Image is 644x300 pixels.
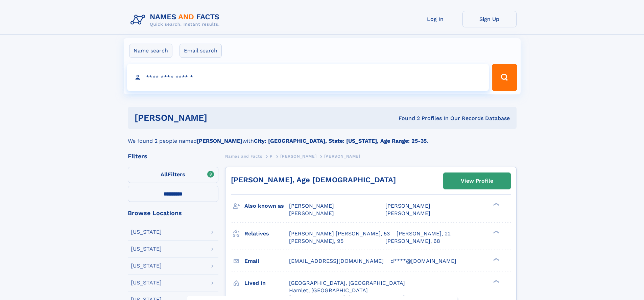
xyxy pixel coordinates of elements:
[289,237,343,245] a: [PERSON_NAME], 95
[131,263,162,269] div: [US_STATE]
[254,138,427,144] b: City: [GEOGRAPHIC_DATA], State: [US_STATE], Age Range: 25-35
[129,44,172,58] label: Name search
[244,228,289,239] h3: Relatives
[280,152,316,160] a: [PERSON_NAME]
[197,138,242,144] b: [PERSON_NAME]
[231,176,396,184] a: [PERSON_NAME], Age [DEMOGRAPHIC_DATA]
[270,154,273,159] span: P
[280,154,316,159] span: [PERSON_NAME]
[492,202,500,207] div: ❯
[444,173,510,189] a: View Profile
[135,114,303,122] h1: [PERSON_NAME]
[180,44,222,58] label: Email search
[289,203,334,209] span: [PERSON_NAME]
[128,153,218,159] div: Filters
[492,230,500,234] div: ❯
[289,258,384,264] span: [EMAIL_ADDRESS][DOMAIN_NAME]
[128,129,517,145] div: We found 2 people named with .
[289,210,334,216] span: [PERSON_NAME]
[385,210,430,216] span: [PERSON_NAME]
[303,115,510,122] div: Found 2 Profiles In Our Records Database
[244,277,289,289] h3: Lived in
[408,11,462,27] a: Log In
[397,230,451,237] a: [PERSON_NAME], 22
[161,171,168,178] span: All
[270,152,273,160] a: P
[289,280,405,286] span: [GEOGRAPHIC_DATA], [GEOGRAPHIC_DATA]
[492,257,500,261] div: ❯
[131,229,162,235] div: [US_STATE]
[225,152,262,160] a: Names and Facts
[127,64,489,91] input: search input
[461,173,493,189] div: View Profile
[128,210,218,216] div: Browse Locations
[462,11,517,27] a: Sign Up
[324,154,360,159] span: [PERSON_NAME]
[385,203,430,209] span: [PERSON_NAME]
[289,287,368,294] span: Hamlet, [GEOGRAPHIC_DATA]
[244,255,289,267] h3: Email
[385,237,440,245] a: [PERSON_NAME], 68
[492,279,500,283] div: ❯
[492,64,517,91] button: Search Button
[244,200,289,212] h3: Also known as
[128,167,218,183] label: Filters
[131,280,162,285] div: [US_STATE]
[128,11,225,29] img: Logo Names and Facts
[131,246,162,252] div: [US_STATE]
[289,230,390,237] a: [PERSON_NAME] [PERSON_NAME], 53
